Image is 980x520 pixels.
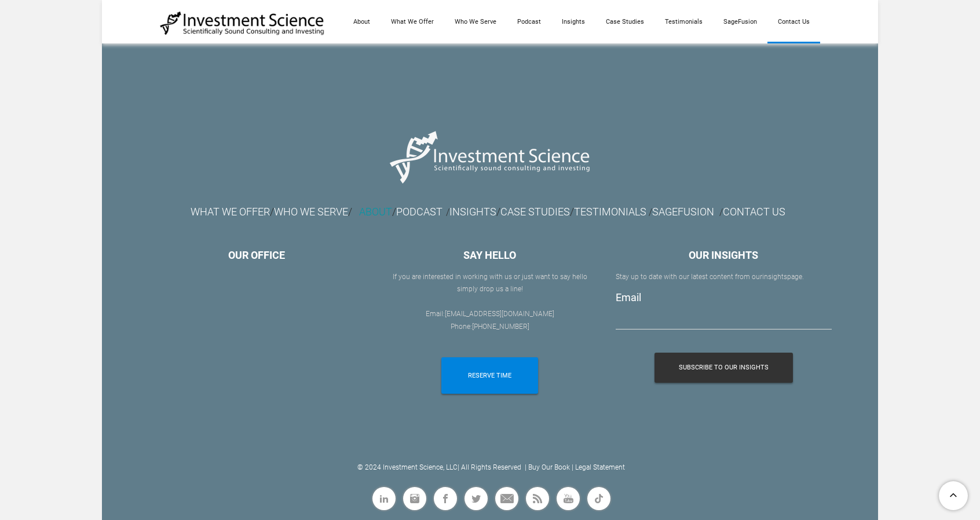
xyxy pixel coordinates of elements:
font: Stay up to date with our latest content from our page. [616,273,804,281]
a: Flickr [586,485,612,512]
a: INSIGHTS [449,206,496,218]
font: / [270,206,274,218]
font: / [500,206,649,218]
a: SAGEFUSION [652,209,714,217]
a: Linkedin [371,485,397,512]
font: Email: Phone: [426,310,554,331]
font: / [449,206,500,218]
font: WHAT WE OFFER [191,206,270,218]
img: Investment Science | NYC Consulting Services [160,10,325,36]
a: [EMAIL_ADDRESS][DOMAIN_NAME] [445,310,554,318]
a: Twitter [463,485,489,512]
font: If you are interested in working with us or ​just want to say hello simply drop us a line! [393,273,587,294]
a: All Rights Reserved [461,463,521,471]
a: Buy Our Book [528,463,570,471]
font: / [359,206,396,218]
font: / [649,207,652,218]
font: SAY HELLO [463,249,516,261]
img: Picture [383,120,597,193]
font: / [446,207,449,218]
font: / [348,206,352,218]
a: To Top [934,477,974,514]
a: | [572,463,573,471]
font: SAGEFUSION [652,206,714,218]
a: PODCAST [396,209,443,217]
a: [PHONE_NUMBER]​ [472,323,529,331]
font: [PHONE_NUMBER] [472,323,529,331]
a: Youtube [555,485,582,512]
font: OUR INSIGHTS [689,249,758,261]
a: Facebook [432,485,459,512]
a: WHO WE SERVE [274,209,348,217]
label: Email [616,291,641,303]
font: PODCAST [396,206,443,218]
a: Instagram [401,485,428,512]
a: © 2024 Investment Science, LLC [357,463,458,471]
a: insights [762,273,787,281]
a: TESTIMONIALS [574,206,646,218]
a: RESERVE TIME [441,357,538,394]
a: Mail [493,485,520,512]
a: | [458,463,459,471]
font: WHO WE SERVE [274,206,348,218]
span: Subscribe To Our Insights [679,353,769,383]
a: WHAT WE OFFER [191,209,270,217]
a: Legal Statement [575,463,625,471]
a: CONTACT US [723,206,785,218]
a: CASE STUDIES [500,206,570,218]
a: Rss [524,485,551,512]
font: / [719,207,723,218]
span: RESERVE TIME [468,357,511,394]
a: ABOUT [359,206,392,218]
a: | [525,463,526,471]
font: OUR OFFICE [228,249,285,261]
